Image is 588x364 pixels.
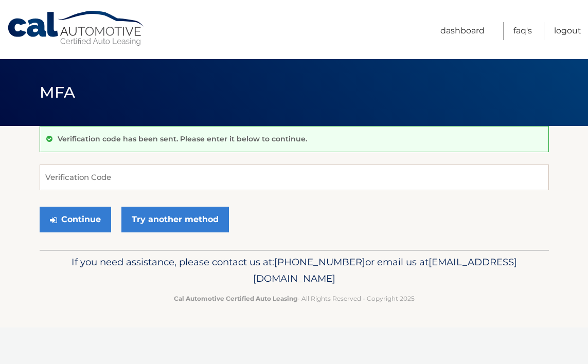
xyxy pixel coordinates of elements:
[40,165,549,190] input: Verification Code
[554,22,581,40] a: Logout
[121,207,229,232] a: Try another method
[46,254,542,287] p: If you need assistance, please contact us at: or email us at
[58,134,307,143] p: Verification code has been sent. Please enter it below to continue.
[274,256,365,268] span: [PHONE_NUMBER]
[174,295,297,302] strong: Cal Automotive Certified Auto Leasing
[46,293,542,304] p: - All Rights Reserved - Copyright 2025
[253,256,517,284] span: [EMAIL_ADDRESS][DOMAIN_NAME]
[513,22,532,40] a: FAQ's
[7,10,146,47] a: Cal Automotive
[440,22,485,40] a: Dashboard
[40,207,111,232] button: Continue
[40,83,76,102] span: MFA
